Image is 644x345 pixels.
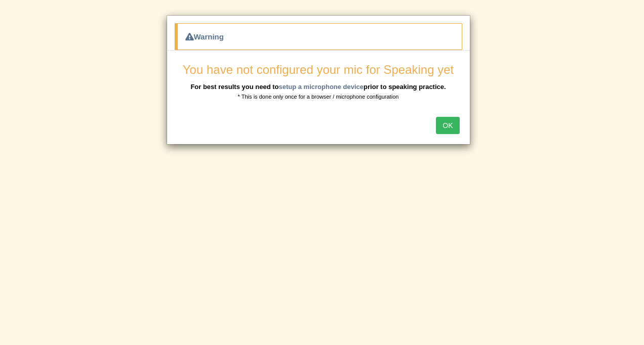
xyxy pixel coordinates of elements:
b: For best results you need to prior to speaking practice. [190,83,446,91]
span: You have not configured your mic for Speaking yet [183,63,454,76]
div: Warning [175,23,462,50]
small: * This is done only once for a browser / microphone configuration [238,94,399,100]
button: OK [436,117,459,134]
a: setup a microphone device [278,83,364,91]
